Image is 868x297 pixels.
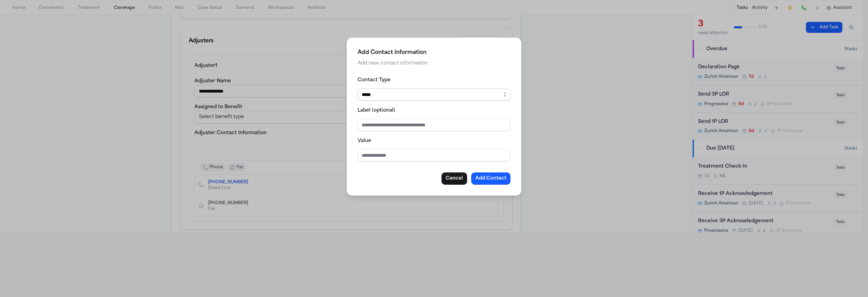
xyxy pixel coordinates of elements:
label: Contact Type [358,77,391,83]
button: Cancel [442,172,467,185]
label: Label (optional) [358,108,395,113]
p: Add new contact information. [358,59,510,68]
label: Value [358,138,371,143]
h2: Add Contact Information [358,48,510,57]
button: Add Contact [471,172,510,185]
